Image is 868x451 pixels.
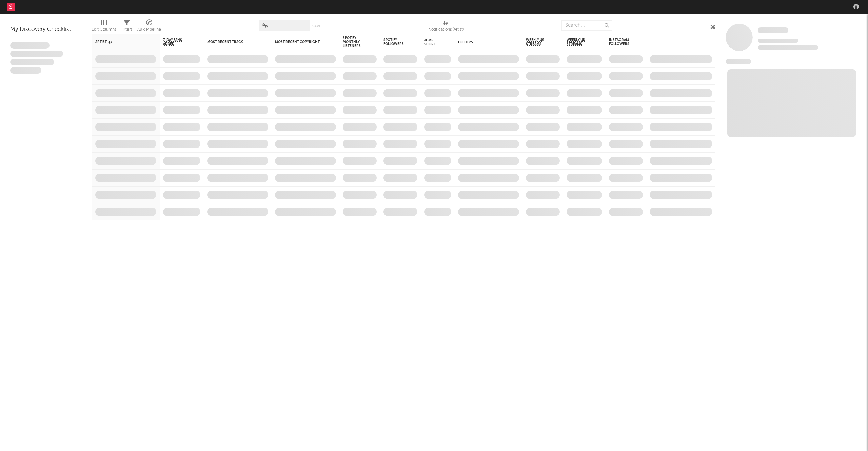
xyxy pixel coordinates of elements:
[424,38,441,46] div: Jump Score
[561,20,612,31] input: Search...
[312,24,321,28] button: Save
[10,67,41,74] span: Aliquam viverra
[726,59,751,64] span: News Feed
[121,25,132,34] div: Filters
[163,38,190,46] span: 7-Day Fans Added
[526,38,550,46] span: Weekly US Streams
[121,17,132,37] div: Filters
[275,40,326,44] div: Most Recent Copyright
[458,40,509,44] div: Folders
[207,40,258,44] div: Most Recent Track
[383,38,407,46] div: Spotify Followers
[92,25,116,34] div: Edit Columns
[10,51,63,57] span: Integer aliquet in purus et
[95,40,146,44] div: Artist
[567,38,592,46] span: Weekly UK Streams
[92,17,116,37] div: Edit Columns
[10,42,50,49] span: Lorem ipsum dolor
[758,27,788,34] a: Some Artist
[137,17,161,37] div: A&R Pipeline
[758,27,788,33] span: Some Artist
[10,25,81,34] div: My Discovery Checklist
[10,59,54,65] span: Praesent ac interdum
[609,38,633,46] div: Instagram Followers
[137,25,161,34] div: A&R Pipeline
[428,25,464,34] div: Notifications (Artist)
[758,39,798,43] span: Tracking Since: [DATE]
[758,45,818,50] span: 0 fans last week
[428,17,464,37] div: Notifications (Artist)
[343,36,367,48] div: Spotify Monthly Listeners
